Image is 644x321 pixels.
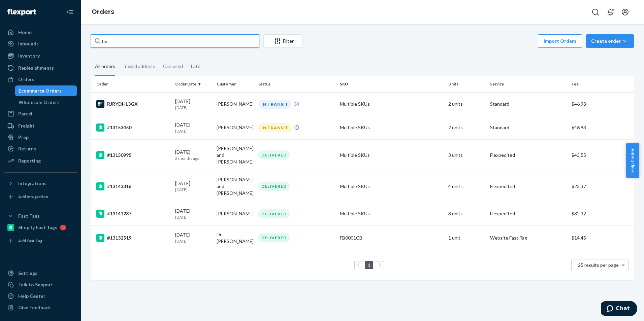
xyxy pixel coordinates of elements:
[175,98,212,110] div: [DATE]
[490,124,566,131] p: Standard
[96,210,170,218] div: #13141287
[490,152,566,158] p: Flexpedited
[258,150,290,159] div: DELIVERED
[337,139,446,171] td: Multiple SKUs
[18,52,40,59] div: Inventory
[4,50,77,61] a: Inventory
[19,87,62,94] div: Ecommerce Orders
[18,110,32,117] div: Parcel
[258,100,291,109] div: IN TRANSIT
[95,58,115,76] div: All orders
[4,63,77,73] a: Replenishments
[569,92,634,116] td: $46.93
[446,116,487,139] td: 2 units
[18,134,29,141] div: Prep
[18,76,34,83] div: Orders
[18,29,32,36] div: Home
[15,97,77,108] a: Wholesale Orders
[217,81,253,87] div: Customer
[618,5,632,19] button: Open account menu
[18,224,57,231] div: Shopify Fast Tags
[490,101,566,107] p: Standard
[340,235,443,241] div: FB0001CB
[96,151,170,159] div: #13150995
[4,236,77,246] a: Add Fast Tag
[490,210,566,217] p: Flexpedited
[214,202,256,225] td: [PERSON_NAME]
[337,202,446,225] td: Multiple SKUs
[18,40,39,47] div: Inbounds
[96,100,170,108] div: RJRYDHL3GX
[487,76,569,92] th: Service
[18,180,46,187] div: Integrations
[175,238,212,244] p: [DATE]
[446,171,487,202] td: 4 units
[18,194,48,200] div: Add Integration
[4,74,77,85] a: Orders
[91,34,259,48] input: Search orders
[175,128,212,134] p: [DATE]
[569,116,634,139] td: $46.93
[18,238,42,244] div: Add Fast Tag
[96,182,170,190] div: #13143316
[256,76,337,92] th: Status
[337,92,446,116] td: Multiple SKUs
[4,191,77,202] a: Add Integration
[569,225,634,250] td: $14.45
[4,132,77,143] a: Prep
[63,5,77,19] button: Close Navigation
[4,38,77,49] a: Inbounds
[258,123,291,132] div: IN TRANSIT
[214,139,256,171] td: [PERSON_NAME] and [PERSON_NAME]
[538,34,582,48] button: Import Orders
[626,143,639,178] button: Help Center
[4,222,77,233] a: Shopify Fast Tags
[263,34,302,48] button: Filter
[18,65,54,71] div: Replenishments
[4,279,77,290] button: Talk to Support
[337,116,446,139] td: Multiple SKUs
[18,213,40,219] div: Fast Tags
[601,301,637,318] iframe: Opens a widget where you can chat to one of our agents
[175,155,212,161] p: 2 months ago
[490,183,566,190] p: Flexpedited
[18,122,35,129] div: Freight
[591,38,629,44] div: Create order
[4,211,77,221] button: Fast Tags
[19,99,60,106] div: Wholesale Orders
[91,76,172,92] th: Order
[86,2,120,22] ol: breadcrumbs
[7,9,36,15] img: Flexport logo
[191,58,200,75] div: Late
[4,108,77,119] a: Parcel
[4,27,77,38] a: Home
[264,38,302,44] div: Filter
[569,76,634,92] th: Fee
[4,178,77,189] button: Integrations
[172,76,214,92] th: Order Date
[4,120,77,131] a: Freight
[337,171,446,202] td: Multiple SKUs
[4,268,77,279] a: Settings
[366,262,372,268] a: Page 1 is your current page
[578,262,619,268] span: 25 results per page
[18,145,36,152] div: Returns
[92,8,114,15] a: Orders
[4,143,77,154] a: Returns
[163,58,183,75] div: Canceled
[175,187,212,192] p: [DATE]
[214,116,256,139] td: [PERSON_NAME]
[214,92,256,116] td: [PERSON_NAME]
[569,202,634,225] td: $32.32
[175,231,212,244] div: [DATE]
[569,171,634,202] td: $23.37
[18,281,53,288] div: Talk to Support
[4,302,77,313] button: Give Feedback
[258,182,290,191] div: DELIVERED
[175,121,212,134] div: [DATE]
[123,58,155,75] div: Invalid address
[446,92,487,116] td: 2 units
[337,76,446,92] th: SKU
